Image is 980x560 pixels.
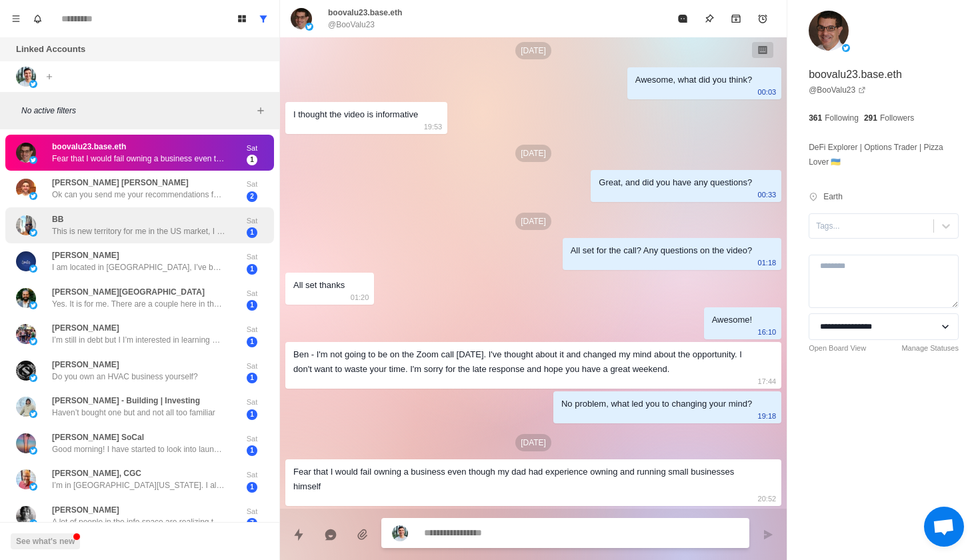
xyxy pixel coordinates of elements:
[16,67,36,87] img: picture
[864,112,877,124] p: 291
[758,409,777,423] p: 19:18
[16,433,36,453] img: picture
[823,191,843,203] p: Earth
[758,491,777,506] p: 20:52
[52,153,225,165] p: Fear that I would fail owning a business even though my dad had experience owning and running sma...
[52,322,119,334] p: [PERSON_NAME]
[29,447,37,455] img: picture
[758,85,777,99] p: 00:03
[52,225,225,237] p: This is new territory for me in the US market, I once acquired a small logistics company based ov...
[29,192,37,200] img: picture
[16,397,36,417] img: picture
[29,410,37,418] img: picture
[842,44,850,52] img: picture
[809,112,822,124] p: 361
[599,175,752,190] div: Great, and did you have any questions?
[247,337,257,347] span: 1
[52,261,225,273] p: I am located in [GEOGRAPHIC_DATA], I’ve been an employer for many years. I’ve discovered that wea...
[16,251,36,271] img: picture
[291,8,312,29] img: picture
[749,5,776,32] button: Add reminder
[809,343,866,354] a: Open Board View
[247,482,257,493] span: 1
[29,80,37,88] img: picture
[16,506,36,526] img: picture
[52,286,205,298] p: [PERSON_NAME][GEOGRAPHIC_DATA]
[924,507,964,547] div: Open chat
[712,313,752,327] div: Awesome!
[392,525,408,541] img: picture
[293,347,752,377] div: Ben - I'm not going to be on the Zoom call [DATE]. I've thought about it and changed my mind abou...
[52,298,225,310] p: Yes. It is for me. There are a couple here in the [GEOGRAPHIC_DATA] area I am exploring ... from ...
[247,264,257,275] span: 1
[328,7,402,19] p: boovalu23.base.eth
[16,43,85,56] p: Linked Accounts
[293,465,752,494] div: Fear that I would fail owning a business even though my dad had experience owning and running sma...
[247,373,257,383] span: 1
[52,213,63,225] p: BB
[235,506,269,517] p: Sat
[247,445,257,456] span: 1
[16,361,36,381] img: picture
[52,177,189,189] p: [PERSON_NAME] [PERSON_NAME]
[235,288,269,299] p: Sat
[29,229,37,237] img: picture
[328,19,375,31] p: @BooValu23
[561,397,752,411] div: No problem, what led you to changing your mind?
[305,23,313,31] img: picture
[235,251,269,263] p: Sat
[723,5,749,32] button: Archive
[52,395,200,407] p: [PERSON_NAME] - Building | Investing
[52,516,225,528] p: A lot of people in the info space are realizing the value of custom made software and we want to ...
[29,265,37,273] img: picture
[52,504,119,516] p: [PERSON_NAME]
[758,325,777,339] p: 16:10
[758,255,777,270] p: 01:18
[349,521,376,548] button: Add media
[29,156,37,164] img: picture
[247,518,257,529] span: 7
[235,215,269,227] p: Sat
[809,84,866,96] a: @BooValu23
[231,8,253,29] button: Board View
[52,443,225,455] p: Good morning! I have started to look into laundromat but haven’t seen in my area for sale.
[669,5,696,32] button: Mark as read
[515,145,551,162] p: [DATE]
[11,533,80,549] button: See what's new
[247,409,257,420] span: 1
[29,519,37,527] img: picture
[29,337,37,345] img: picture
[52,407,215,419] p: Haven’t bought one but and not all too familiar
[41,69,57,85] button: Add account
[880,112,914,124] p: Followers
[52,359,119,371] p: [PERSON_NAME]
[809,67,902,83] p: boovalu23.base.eth
[52,334,225,346] p: I’m still in debt but I I’m interested in learning more about it. I’m sure there’s ways to obtain...
[758,374,777,389] p: 17:44
[235,143,269,154] p: Sat
[52,141,126,153] p: boovalu23.base.eth
[571,243,752,258] div: All set for the call? Any questions on the video?
[253,8,274,29] button: Show all conversations
[52,479,225,491] p: I’m in [GEOGRAPHIC_DATA][US_STATE]. I already do [DEMOGRAPHIC_DATA] work on the side. So I alread...
[755,521,781,548] button: Send message
[285,521,312,548] button: Quick replies
[16,215,36,235] img: picture
[27,8,48,29] button: Notifications
[247,300,257,311] span: 1
[253,103,269,119] button: Add filters
[247,191,257,202] span: 2
[515,42,551,59] p: [DATE]
[16,288,36,308] img: picture
[293,107,418,122] div: I thought the video is informative
[515,213,551,230] p: [DATE]
[235,433,269,445] p: Sat
[235,469,269,481] p: Sat
[52,467,141,479] p: [PERSON_NAME], CGC
[235,324,269,335] p: Sat
[29,374,37,382] img: picture
[52,249,119,261] p: [PERSON_NAME]
[29,301,37,309] img: picture
[16,324,36,344] img: picture
[317,521,344,548] button: Reply with AI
